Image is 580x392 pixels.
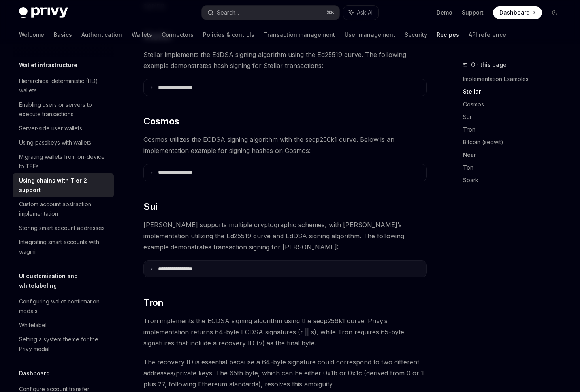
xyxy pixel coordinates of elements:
div: Enabling users or servers to execute transactions [19,100,109,119]
span: Ask AI [357,9,373,17]
a: Bitcoin (segwit) [463,136,567,149]
a: Implementation Examples [463,73,567,85]
span: Cosmos utilizes the ECDSA signing algorithm with the secp256k1 curve. Below is an implementation ... [143,134,427,156]
img: dark logo [19,7,68,18]
a: Setting a system theme for the Privy modal [13,332,114,356]
a: Near [463,149,567,161]
a: Migrating wallets from on-device to TEEs [13,150,114,173]
a: Using chains with Tier 2 support [13,173,114,197]
a: Authentication [81,25,122,44]
div: Whitelabel [19,320,47,330]
a: Transaction management [264,25,335,44]
a: Ton [463,161,567,174]
h5: Wallet infrastructure [19,60,77,70]
a: Server-side user wallets [13,121,114,136]
div: Using passkeys with wallets [19,138,91,147]
button: Ask AI [343,6,378,20]
a: Cosmos [463,98,567,111]
a: Whitelabel [13,318,114,332]
a: Using passkeys with wallets [13,136,114,150]
a: Sui [463,111,567,123]
div: Migrating wallets from on-device to TEEs [19,152,109,171]
div: Hierarchical deterministic (HD) wallets [19,76,109,95]
a: Enabling users or servers to execute transactions [13,98,114,121]
div: Server-side user wallets [19,124,82,133]
span: The recovery ID is essential because a 64-byte signature could correspond to two different addres... [143,356,427,390]
span: [PERSON_NAME] supports multiple cryptographic schemes, with [PERSON_NAME]’s implementation utiliz... [143,219,427,253]
a: User management [345,25,395,44]
a: Hierarchical deterministic (HD) wallets [13,74,114,98]
div: Storing smart account addresses [19,223,105,233]
a: Stellar [463,85,567,98]
h5: Dashboard [19,369,50,378]
div: Search... [217,8,239,17]
span: Stellar implements the EdDSA signing algorithm using the Ed25519 curve. The following example dem... [143,49,427,71]
a: Security [405,25,427,44]
span: Cosmos [143,115,179,128]
a: Welcome [19,25,44,44]
a: Demo [437,9,452,17]
div: Using chains with Tier 2 support [19,176,109,195]
h5: UI customization and whitelabeling [19,271,114,290]
a: Dashboard [493,6,542,19]
a: Policies & controls [203,25,254,44]
a: Basics [54,25,72,44]
span: Sui [143,200,157,213]
a: Wallets [132,25,152,44]
a: Tron [463,123,567,136]
a: Storing smart account addresses [13,221,114,235]
span: ⌘ K [326,9,335,16]
button: Search...⌘K [202,6,340,20]
span: Dashboard [499,9,530,17]
a: Recipes [437,25,459,44]
a: Configuring wallet confirmation modals [13,294,114,318]
span: Tron implements the ECDSA signing algorithm using the secp256k1 curve. Privy’s implementation ret... [143,315,427,349]
a: Custom account abstraction implementation [13,197,114,221]
button: Toggle dark mode [548,6,561,19]
span: Tron [143,296,164,309]
a: Spark [463,174,567,187]
span: On this page [471,60,507,70]
a: Integrating smart accounts with wagmi [13,235,114,259]
div: Setting a system theme for the Privy modal [19,335,109,354]
a: API reference [469,25,506,44]
div: Configuring wallet confirmation modals [19,297,109,316]
a: Connectors [162,25,194,44]
a: Support [462,9,484,17]
div: Custom account abstraction implementation [19,200,109,219]
div: Integrating smart accounts with wagmi [19,237,109,256]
